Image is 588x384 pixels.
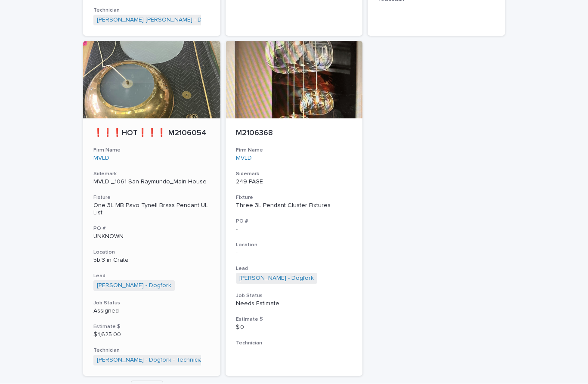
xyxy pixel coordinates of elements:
[97,282,171,290] a: [PERSON_NAME] - Dogfork
[236,316,353,323] h3: Estimate $
[236,155,252,162] a: MVLD
[93,273,210,280] h3: Lead
[93,226,210,232] h3: PO #
[93,331,210,339] p: $ 1,625.00
[236,218,353,225] h3: PO #
[93,179,210,186] p: MVLD _1061 San Raymundo_Main House
[236,266,353,273] h3: Lead
[236,250,353,257] p: -
[93,171,210,178] h3: Sidemark
[236,300,353,308] p: Needs Estimate
[236,195,353,201] h3: Fixture
[236,340,353,347] h3: Technician
[236,293,353,300] h3: Job Status
[93,147,210,154] h3: Firm Name
[93,155,109,162] a: MVLD
[93,7,210,14] h3: Technician
[236,242,353,249] h3: Location
[226,41,363,376] a: M2106368Firm NameMVLD Sidemark249 PAGEFixtureThree 3L Pendant Cluster FixturesPO #-Location-Lead[...
[93,233,210,241] p: UNKNOWN
[236,179,353,186] p: 249 PAGE
[97,17,254,24] a: [PERSON_NAME] [PERSON_NAME] - Dogfork - Technician
[93,308,210,315] p: Assigned
[93,324,210,331] h3: Estimate $
[236,348,353,355] p: -
[239,275,314,282] a: [PERSON_NAME] - Dogfork
[236,171,353,178] h3: Sidemark
[236,129,353,139] p: M2106368
[236,324,353,331] p: $ 0
[236,226,353,233] p: -
[93,257,210,264] p: 5b.3 in Crate
[93,300,210,307] h3: Job Status
[93,249,210,256] h3: Location
[236,147,353,154] h3: Firm Name
[97,357,206,364] a: [PERSON_NAME] - Dogfork - Technician
[93,129,210,139] p: ❗❗❗HOT❗❗❗ M2106054
[93,202,210,217] div: One 3L MB Pavo Tynell Brass Pendant UL List
[93,195,210,201] h3: Fixture
[83,41,220,376] a: ❗❗❗HOT❗❗❗ M2106054Firm NameMVLD SidemarkMVLD _1061 San Raymundo_Main HouseFixtureOne 3L MB Pavo T...
[236,202,353,210] div: Three 3L Pendant Cluster Fixtures
[93,347,210,354] h3: Technician
[378,5,495,12] p: -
